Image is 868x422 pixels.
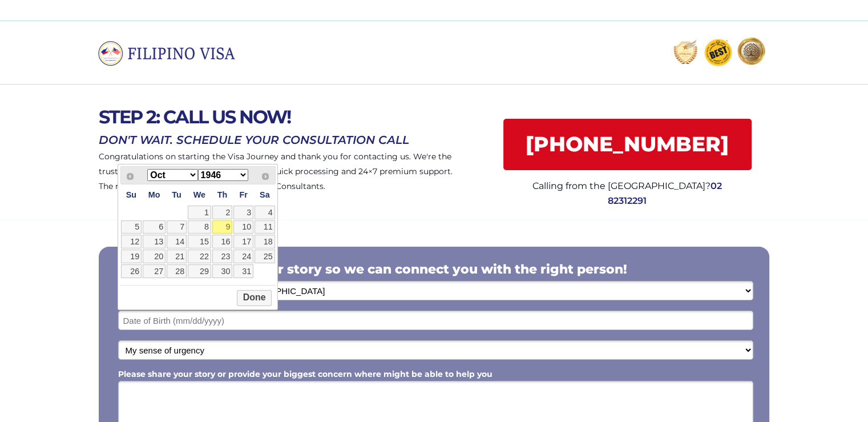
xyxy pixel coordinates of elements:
[233,250,253,263] a: 24
[212,250,232,263] a: 23
[99,106,290,128] span: STEP 2: CALL US NOW!
[212,206,232,219] a: 2
[143,235,165,248] a: 13
[255,220,275,234] a: 11
[118,311,753,330] input: Date of Birth (mm/dd/yyyy)
[237,290,272,306] button: Done
[167,235,187,248] a: 14
[212,220,232,234] a: 9
[503,119,752,170] a: [PHONE_NUMBER]
[239,190,247,199] span: Friday
[255,250,275,263] a: 25
[118,262,627,277] span: Tell us a little about your story so we can connect you with the right person!
[99,151,453,191] span: Congratulations on starting the Visa Journey and thank you for contacting us. We're the trusted p...
[121,220,142,234] a: 5
[198,169,248,181] select: Select year
[121,235,142,248] a: 12
[167,264,187,278] a: 28
[503,132,752,156] span: [PHONE_NUMBER]
[148,190,160,199] span: Monday
[167,220,187,234] a: 7
[143,264,165,278] a: 27
[121,250,142,263] a: 19
[126,190,136,199] span: Sunday
[233,235,253,248] a: 17
[255,206,275,219] a: 4
[118,369,492,379] span: Please share your story or provide your biggest concern where might be able to help you
[147,169,197,181] select: Select month
[188,235,211,248] a: 15
[188,206,211,219] a: 1
[188,250,211,263] a: 22
[212,235,232,248] a: 16
[532,180,710,191] span: Calling from the [GEOGRAPHIC_DATA]?
[172,190,181,199] span: Tuesday
[188,264,211,278] a: 29
[99,133,409,147] span: DON'T WAIT. SCHEDULE YOUR CONSULTATION CALL
[143,220,165,234] a: 6
[121,264,142,278] a: 26
[233,264,253,278] a: 31
[188,220,211,234] a: 8
[233,220,253,234] a: 10
[255,235,275,248] a: 18
[233,206,253,219] a: 3
[143,250,165,263] a: 20
[217,190,228,199] span: Thursday
[212,264,232,278] a: 30
[167,250,187,263] a: 21
[193,190,205,199] span: Wednesday
[260,190,270,199] span: Saturday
